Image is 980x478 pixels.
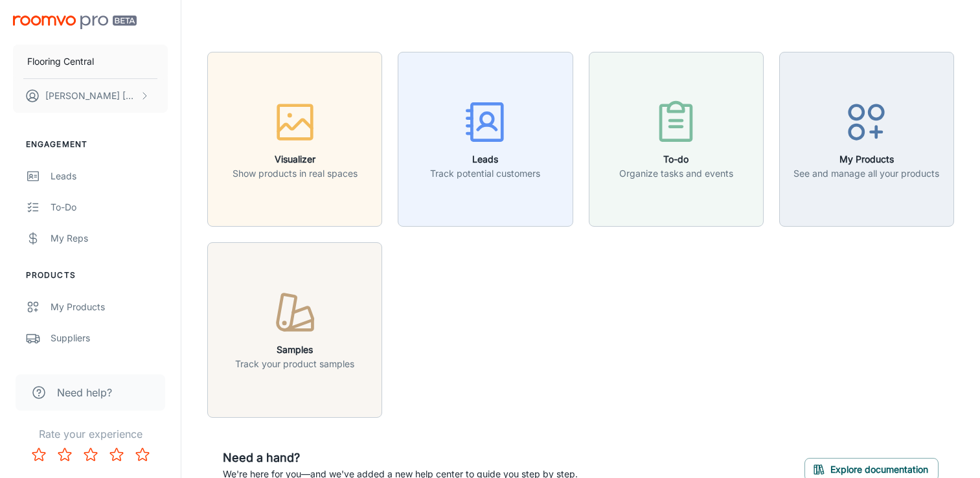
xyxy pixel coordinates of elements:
[793,152,939,166] h6: My Products
[779,132,954,145] a: My ProductsSee and manage all your products
[13,16,137,29] img: Roomvo PRO Beta
[57,385,112,400] span: Need help?
[619,152,733,166] h6: To-do
[104,442,130,468] button: Rate 4 star
[779,52,954,227] button: My ProductsSee and manage all your products
[223,449,578,467] h6: Need a hand?
[619,166,733,181] p: Organize tasks and events
[235,343,354,357] h6: Samples
[27,54,94,69] p: Flooring Central
[13,45,168,78] button: Flooring Central
[235,357,354,371] p: Track your product samples
[26,442,52,468] button: Rate 1 star
[804,462,939,475] a: Explore documentation
[51,300,168,314] div: My Products
[207,52,382,227] button: VisualizerShow products in real spaces
[233,166,358,181] p: Show products in real spaces
[52,442,78,468] button: Rate 2 star
[793,166,939,181] p: See and manage all your products
[78,442,104,468] button: Rate 3 star
[398,132,573,145] a: LeadsTrack potential customers
[207,323,382,336] a: SamplesTrack your product samples
[130,442,155,468] button: Rate 5 star
[45,89,137,103] p: [PERSON_NAME] [PERSON_NAME]
[51,200,168,214] div: To-do
[589,52,764,227] button: To-doOrganize tasks and events
[589,132,764,145] a: To-doOrganize tasks and events
[10,426,170,442] p: Rate your experience
[398,52,573,227] button: LeadsTrack potential customers
[430,166,540,181] p: Track potential customers
[51,169,168,183] div: Leads
[13,79,168,113] button: [PERSON_NAME] [PERSON_NAME]
[207,242,382,417] button: SamplesTrack your product samples
[51,331,168,345] div: Suppliers
[233,152,358,166] h6: Visualizer
[51,231,168,245] div: My Reps
[430,152,540,166] h6: Leads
